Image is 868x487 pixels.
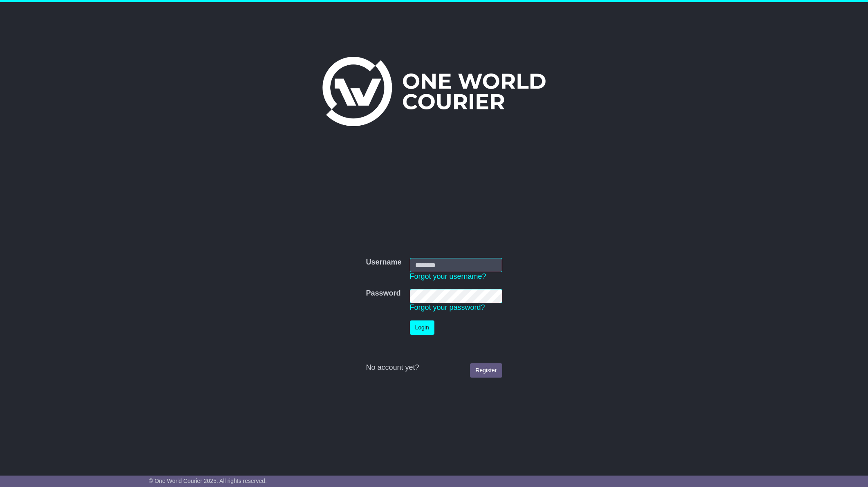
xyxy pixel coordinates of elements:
[410,303,485,311] a: Forgot your password?
[366,289,400,298] label: Password
[366,363,502,372] div: No account yet?
[470,363,502,378] a: Register
[410,320,434,335] button: Login
[366,258,401,267] label: Username
[149,478,267,484] span: © One World Courier 2025. All rights reserved.
[410,272,486,280] a: Forgot your username?
[322,57,546,126] img: One World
